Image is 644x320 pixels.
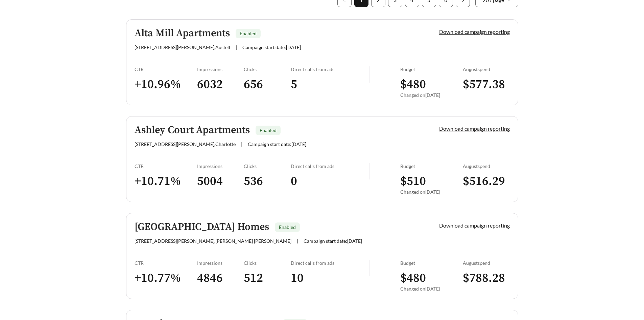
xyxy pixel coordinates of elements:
[135,163,197,169] div: CTR
[126,19,518,105] a: Alta Mill ApartmentsEnabled[STREET_ADDRESS][PERSON_NAME],Austell|Campaign start date:[DATE]Downlo...
[463,174,510,189] h3: $ 516.29
[291,260,369,266] div: Direct calls from ads
[369,163,369,179] img: line
[400,66,463,72] div: Budget
[369,66,369,83] img: line
[197,260,244,266] div: Impressions
[400,163,463,169] div: Budget
[400,260,463,266] div: Budget
[400,92,463,98] div: Changed on [DATE]
[244,66,291,72] div: Clicks
[244,163,291,169] div: Clicks
[291,77,369,92] h3: 5
[291,271,369,286] h3: 10
[241,141,242,147] span: |
[135,238,291,244] span: [STREET_ADDRESS][PERSON_NAME] , [PERSON_NAME] [PERSON_NAME]
[135,77,197,92] h3: + 10.96 %
[463,66,510,72] div: August spend
[297,238,298,244] span: |
[244,77,291,92] h3: 656
[197,77,244,92] h3: 6032
[244,174,291,189] h3: 536
[197,66,244,72] div: Impressions
[400,174,463,189] h3: $ 510
[244,260,291,266] div: Clicks
[279,224,296,230] span: Enabled
[135,221,269,233] h5: [GEOGRAPHIC_DATA] Homes
[248,141,306,147] span: Campaign start date: [DATE]
[135,28,230,39] h5: Alta Mill Apartments
[135,125,250,136] h5: Ashley Court Apartments
[291,66,369,72] div: Direct calls from ads
[244,271,291,286] h3: 512
[400,286,463,292] div: Changed on [DATE]
[135,141,236,147] span: [STREET_ADDRESS][PERSON_NAME] , Charlotte
[240,30,257,36] span: Enabled
[369,260,369,276] img: line
[463,260,510,266] div: August spend
[400,189,463,195] div: Changed on [DATE]
[304,238,362,244] span: Campaign start date: [DATE]
[135,271,197,286] h3: + 10.77 %
[126,116,518,202] a: Ashley Court ApartmentsEnabled[STREET_ADDRESS][PERSON_NAME],Charlotte|Campaign start date:[DATE]D...
[463,77,510,92] h3: $ 577.38
[135,260,197,266] div: CTR
[236,44,237,50] span: |
[463,163,510,169] div: August spend
[400,271,463,286] h3: $ 480
[439,125,510,132] a: Download campaign reporting
[197,271,244,286] h3: 4846
[439,222,510,229] a: Download campaign reporting
[242,44,301,50] span: Campaign start date: [DATE]
[400,77,463,92] h3: $ 480
[291,163,369,169] div: Direct calls from ads
[135,174,197,189] h3: + 10.71 %
[135,44,230,50] span: [STREET_ADDRESS][PERSON_NAME] , Austell
[197,163,244,169] div: Impressions
[197,174,244,189] h3: 5004
[291,174,369,189] h3: 0
[260,127,277,133] span: Enabled
[135,66,197,72] div: CTR
[126,213,518,299] a: [GEOGRAPHIC_DATA] HomesEnabled[STREET_ADDRESS][PERSON_NAME],[PERSON_NAME] [PERSON_NAME]|Campaign ...
[439,28,510,35] a: Download campaign reporting
[463,271,510,286] h3: $ 788.28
